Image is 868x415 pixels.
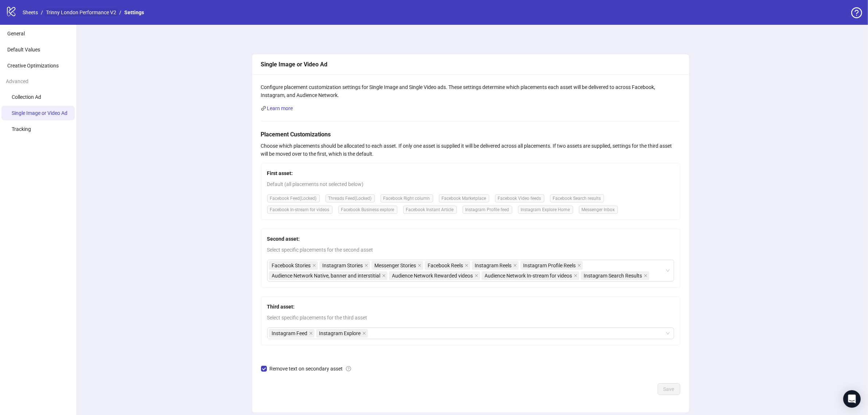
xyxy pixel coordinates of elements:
[21,8,39,16] a: Sheets
[577,264,581,267] span: close
[323,261,363,269] span: Instagram Stories
[375,261,416,269] span: Messenger Stories
[520,261,583,270] span: Instagram Profile Reels
[658,383,680,395] button: Save
[309,331,313,335] span: close
[272,261,311,269] span: Facebook Stories
[392,272,473,280] span: Audience Network Rewarded videos
[7,31,25,36] span: General
[463,206,512,214] span: Instagram Profile feed
[261,83,680,99] div: Configure placement customization settings for Single Image and Single Video ads. These settings ...
[12,126,31,132] span: Tracking
[267,246,674,254] span: Select specific placements for the second asset
[338,206,397,214] span: Facebook Business explore
[7,47,40,53] span: Default Values
[851,7,862,18] span: question-circle
[267,180,674,188] span: Default (all placements not selected below)
[465,264,468,267] span: close
[475,261,512,269] span: Instagram Reels
[267,236,300,242] strong: Second asset:
[267,170,293,176] strong: First asset:
[495,194,544,202] span: Facebook Video feeds
[382,274,386,278] span: close
[269,329,315,338] span: Instagram Feed
[371,261,423,270] span: Messenger Stories
[644,274,647,278] span: close
[267,314,674,322] span: Select specific placements for the third asset
[267,194,320,202] span: Facebook Feed (Locked)
[475,274,478,278] span: close
[7,63,59,69] span: Creative Optimizations
[12,110,67,116] span: Single Image or Video Ad
[482,271,579,280] span: Audience Network In-stream for videos
[261,106,266,111] span: link
[403,206,457,214] span: Facebook Instant Article
[269,261,318,270] span: Facebook Stories
[365,264,368,267] span: close
[267,304,295,310] strong: Third asset:
[439,194,489,202] span: Facebook Marketplace
[550,194,604,202] span: Facebook Search results
[518,206,573,214] span: Instagram Explore Home
[319,329,361,337] span: Instagram Explore
[584,272,642,280] span: Instagram Search Results
[523,261,576,269] span: Instagram Profile Reels
[41,8,43,16] li: /
[574,274,577,278] span: close
[425,261,470,270] span: Facebook Reels
[472,261,519,270] span: Instagram Reels
[267,365,354,373] span: Remove text on secondary asset
[312,264,316,267] span: close
[485,272,572,280] span: Audience Network In-stream for videos
[272,329,308,337] span: Instagram Feed
[389,271,480,280] span: Audience Network Rewarded videos
[261,142,680,158] div: Choose which placements should be allocated to each asset. If only one asset is supplied it will ...
[346,366,351,371] span: question-circle
[12,94,41,100] span: Collection Ad
[272,272,381,280] span: Audience Network Native, banner and interstitial
[579,206,618,214] span: Messenger Inbox
[267,105,293,111] a: Learn more
[362,331,366,335] span: close
[269,271,388,280] span: Audience Network Native, banner and interstitial
[267,206,332,214] span: Facebook In-stream for videos
[316,329,368,338] span: Instagram Explore
[44,8,118,16] a: Trinny London Performance V2
[418,264,421,267] span: close
[326,194,375,202] span: Threads Feed (Locked)
[428,261,463,269] span: Facebook Reels
[261,60,680,69] div: Single Image or Video Ad
[119,8,121,16] li: /
[513,264,517,267] span: close
[581,271,649,280] span: Instagram Search Results
[123,8,145,16] a: Settings
[261,130,680,139] h5: Placement Customizations
[843,390,861,408] div: Open Intercom Messenger
[381,194,433,202] span: Facebook Right column
[319,261,370,270] span: Instagram Stories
